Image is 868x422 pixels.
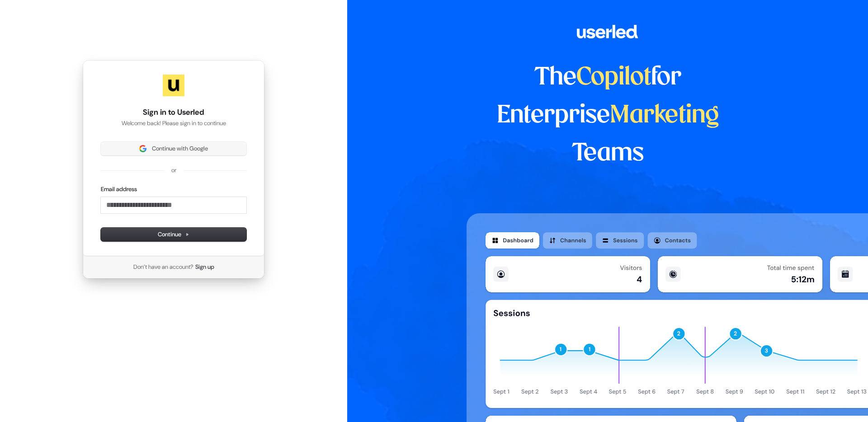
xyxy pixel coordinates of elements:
p: Welcome back! Please sign in to continue [101,119,246,127]
label: Email address [101,185,137,193]
img: Userled [163,75,184,96]
h1: Sign in to Userled [101,107,246,118]
span: Continue with Google [152,145,208,153]
span: Continue [158,230,189,239]
span: Copilot [576,66,651,89]
span: Marketing [610,104,719,127]
p: or [171,166,176,174]
img: Sign in with Google [139,145,146,152]
span: Don’t have an account? [133,263,193,271]
h1: The for Enterprise Teams [467,59,749,173]
a: Sign up [195,263,214,271]
button: Continue [101,228,246,241]
button: Sign in with GoogleContinue with Google [101,142,246,155]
